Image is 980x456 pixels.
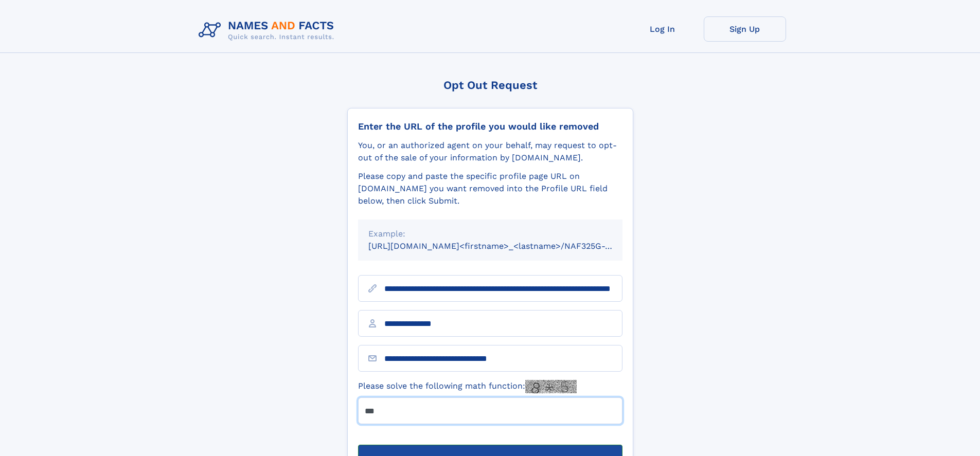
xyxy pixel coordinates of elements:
[358,170,622,207] div: Please copy and paste the specific profile page URL on [DOMAIN_NAME] you want removed into the Pr...
[194,16,343,44] img: Logo Names and Facts
[368,228,612,240] div: Example:
[358,121,622,132] div: Enter the URL of the profile you would like removed
[358,139,622,164] div: You, or an authorized agent on your behalf, may request to opt-out of the sale of your informatio...
[621,16,704,42] a: Log In
[704,16,786,42] a: Sign Up
[347,79,633,92] div: Opt Out Request
[368,241,642,251] small: [URL][DOMAIN_NAME]<firstname>_<lastname>/NAF325G-xxxxxxxx
[358,380,577,393] label: Please solve the following math function:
